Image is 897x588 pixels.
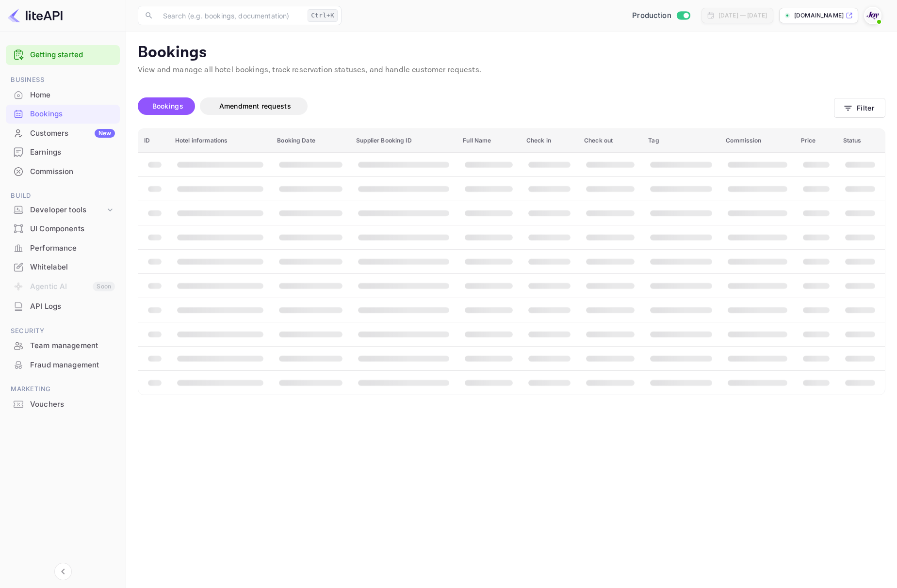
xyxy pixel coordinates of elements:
[794,11,844,20] p: [DOMAIN_NAME]
[718,11,767,20] div: [DATE] — [DATE]
[6,239,120,258] div: Performance
[169,129,271,153] th: Hotel informations
[6,143,120,161] a: Earnings
[30,262,115,273] div: Whitelabel
[6,202,120,219] div: Developer tools
[30,243,115,254] div: Performance
[8,8,63,23] img: LiteAPI logo
[219,102,291,110] span: Amendment requests
[720,129,795,153] th: Commission
[6,239,120,257] a: Performance
[632,10,671,21] span: Production
[271,129,350,153] th: Booking Date
[95,129,115,138] div: New
[457,129,521,153] th: Full Name
[6,105,120,124] div: Bookings
[30,49,115,61] a: Getting started
[350,129,457,153] th: Supplier Booking ID
[308,9,338,22] div: Ctrl+K
[6,336,120,354] a: Team management
[795,129,837,153] th: Price
[30,360,115,371] div: Fraud management
[54,563,72,580] button: Collapse navigation
[30,128,115,139] div: Customers
[6,297,120,315] a: API Logs
[6,220,120,238] a: UI Components
[521,129,578,153] th: Check in
[138,129,885,395] table: booking table
[30,205,105,216] div: Developer tools
[628,10,694,21] div: Switch to Sandbox mode
[30,223,115,235] div: UI Components
[6,220,120,238] div: UI Components
[6,395,120,414] div: Vouchers
[6,395,120,413] a: Vouchers
[578,129,642,153] th: Check out
[6,336,120,355] div: Team management
[834,98,885,118] button: Filter
[865,8,881,23] img: With Joy
[6,258,120,276] a: Whitelabel
[30,166,115,177] div: Commission
[138,97,834,115] div: account-settings tabs
[6,45,120,65] div: Getting started
[6,384,120,395] span: Marketing
[6,86,120,104] a: Home
[30,109,115,120] div: Bookings
[6,356,120,375] div: Fraud management
[6,75,120,85] span: Business
[6,105,120,123] a: Bookings
[30,340,115,351] div: Team management
[6,297,120,316] div: API Logs
[152,102,183,110] span: Bookings
[138,43,885,63] p: Bookings
[6,162,120,180] a: Commission
[30,399,115,410] div: Vouchers
[642,129,720,153] th: Tag
[30,147,115,158] div: Earnings
[6,86,120,105] div: Home
[157,6,304,25] input: Search (e.g. bookings, documentation)
[6,124,120,142] a: CustomersNew
[837,129,885,153] th: Status
[6,356,120,374] a: Fraud management
[6,191,120,201] span: Build
[6,326,120,336] span: Security
[138,129,169,153] th: ID
[6,162,120,181] div: Commission
[6,143,120,162] div: Earnings
[6,258,120,277] div: Whitelabel
[6,124,120,143] div: CustomersNew
[30,301,115,312] div: API Logs
[138,64,885,76] p: View and manage all hotel bookings, track reservation statuses, and handle customer requests.
[30,90,115,101] div: Home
